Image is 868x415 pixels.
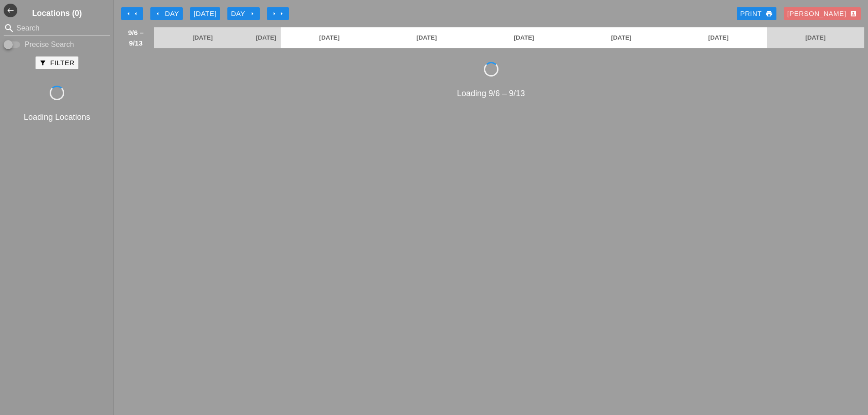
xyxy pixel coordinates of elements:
[16,21,98,36] input: Search
[251,27,281,48] a: [DATE]
[154,10,161,17] i: arrow_left
[190,7,220,20] button: [DATE]
[39,58,74,68] div: Filter
[121,7,143,20] button: Move Back 1 Week
[150,7,183,20] button: Day
[281,27,378,48] a: [DATE]
[267,7,289,20] button: Move Ahead 1 Week
[194,9,216,19] div: [DATE]
[740,9,773,19] div: Print
[737,7,776,20] a: Print
[154,27,251,48] a: [DATE]
[378,27,475,48] a: [DATE]
[118,87,864,100] div: Loading 9/6 – 9/13
[125,10,132,17] i: arrow_left
[765,10,773,17] i: print
[227,7,260,20] button: Day
[39,59,46,67] i: filter_alt
[4,4,17,17] i: west
[4,39,110,50] div: Enable Precise search to match search terms exactly.
[154,9,179,19] div: Day
[850,10,857,17] i: account_box
[122,27,149,48] span: 9/6 – 9/13
[249,10,256,17] i: arrow_right
[4,4,17,17] button: Shrink Sidebar
[670,27,767,48] a: [DATE]
[278,10,285,17] i: arrow_right
[784,7,861,20] button: [PERSON_NAME]
[271,10,278,17] i: arrow_right
[2,111,112,123] div: Loading Locations
[231,9,256,19] div: Day
[767,27,864,48] a: [DATE]
[132,10,139,17] i: arrow_left
[25,40,74,49] label: Precise Search
[4,23,15,34] i: search
[36,56,78,69] button: Filter
[475,27,572,48] a: [DATE]
[787,9,857,19] div: [PERSON_NAME]
[573,27,670,48] a: [DATE]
